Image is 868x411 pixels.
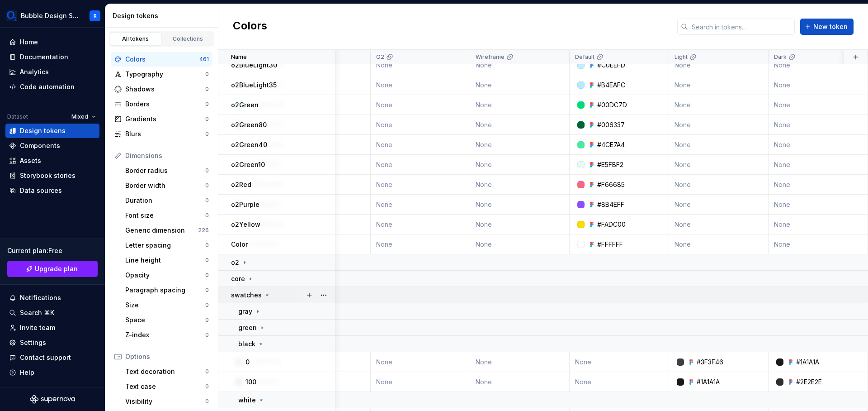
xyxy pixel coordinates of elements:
td: None [570,372,669,392]
a: Code automation [5,80,99,94]
button: Contact support [5,350,99,365]
p: o2BlueLight35 [231,81,277,90]
div: Dataset [7,113,28,120]
td: None [769,195,868,215]
a: Home [5,35,99,49]
div: Space [125,315,205,325]
div: Settings [20,338,46,347]
p: Wireframe [476,53,505,61]
p: o2 [231,258,239,267]
button: Help [5,365,99,380]
div: #FFFFFF [597,240,623,249]
td: None [470,372,570,392]
svg: Supernova Logo [30,395,75,404]
td: None [371,352,470,372]
div: Generic dimension [125,226,198,235]
td: None [669,115,769,135]
td: None [371,234,470,254]
td: None [470,115,570,135]
td: None [371,135,470,155]
button: Mixed [67,110,99,123]
p: 0 [245,358,250,367]
p: O2 [376,53,384,61]
a: Storybook stories [5,168,99,183]
a: Space0 [122,313,212,327]
div: Z-index [125,330,205,339]
a: Documentation [5,50,99,64]
a: Invite team [5,320,99,335]
span: Mixed [71,113,88,120]
span: Upgrade plan [35,264,78,273]
p: o2BlueLight30 [231,61,277,70]
td: None [669,55,769,75]
div: 461 [199,56,209,63]
p: o2Green80 [231,120,267,129]
td: None [371,215,470,234]
div: 0 [205,331,209,339]
a: Text case0 [122,379,212,394]
div: 226 [198,227,209,234]
p: black [238,339,255,349]
div: Line height [125,256,205,265]
button: Upgrade plan [7,261,98,277]
a: Components [5,139,99,153]
span: New token [813,22,848,31]
p: o2Green [231,100,259,110]
div: 0 [205,100,209,108]
p: o2Green40 [231,140,267,149]
div: #2E2E2E [796,378,822,387]
button: New token [800,19,854,35]
div: Border width [125,181,205,190]
td: None [470,75,570,95]
a: Font size0 [122,208,212,223]
a: Settings [5,335,99,350]
p: Light [675,53,688,61]
p: o2Yellow [231,220,260,229]
a: Gradients0 [111,112,212,126]
div: 0 [205,71,209,78]
td: None [769,234,868,254]
div: 0 [205,242,209,249]
a: Data sources [5,183,99,198]
div: Bubble Design System [21,11,79,20]
div: Code automation [20,82,75,91]
p: 100 [245,378,256,387]
td: None [669,135,769,155]
td: None [769,115,868,135]
div: Typography [125,70,205,79]
div: Duration [125,196,205,205]
a: Line height0 [122,253,212,268]
div: Storybook stories [20,171,75,180]
td: None [769,215,868,234]
p: o2Red [231,180,251,189]
td: None [371,372,470,392]
a: Design tokens [5,124,99,138]
div: Borders [125,100,205,109]
div: 0 [205,257,209,264]
td: None [371,175,470,195]
p: o2Green10 [231,160,265,169]
td: None [470,135,570,155]
p: core [231,274,245,283]
div: Options [125,352,209,361]
div: 0 [205,86,209,93]
a: Text decoration0 [122,364,212,379]
td: None [669,155,769,175]
p: swatches [231,291,262,300]
td: None [769,95,868,115]
td: None [769,55,868,75]
div: All tokens [113,35,158,43]
div: 0 [205,167,209,174]
div: 0 [205,115,209,123]
div: 0 [205,368,209,375]
div: Border radius [125,166,205,175]
h2: Colors [233,19,267,35]
div: Current plan : Free [7,246,98,255]
p: white [238,396,256,405]
p: Default [575,53,594,61]
td: None [371,115,470,135]
td: None [470,195,570,215]
div: #3F3F46 [697,358,723,367]
input: Search in tokens... [688,19,795,35]
a: Border width0 [122,178,212,193]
